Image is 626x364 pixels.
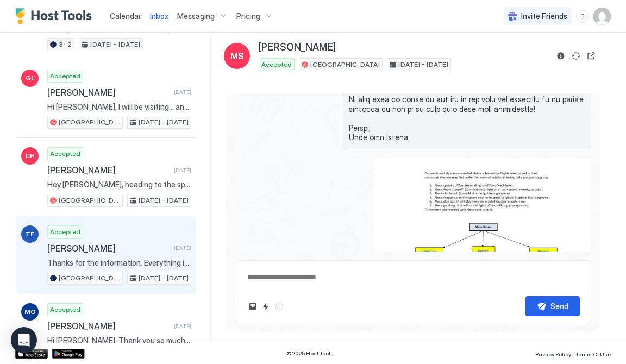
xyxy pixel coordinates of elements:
button: Send [525,296,580,316]
span: Accepted [50,227,80,237]
a: Privacy Policy [535,348,571,359]
span: [GEOGRAPHIC_DATA] [59,273,120,283]
span: [PERSON_NAME] [47,321,170,331]
span: Invite Friends [521,11,567,21]
span: [DATE] - [DATE] [139,196,189,205]
span: Thanks for the information. Everything is great so far. My coworker found the laundry room. We wi... [47,258,191,268]
span: © 2025 Host Tools [286,350,334,357]
div: View image [374,158,591,326]
span: Accepted [50,71,80,81]
span: [PERSON_NAME] [47,165,170,175]
a: Terms Of Use [575,348,611,359]
button: Reservation information [554,49,567,62]
span: Accepted [50,305,80,315]
span: [DATE] - [DATE] [139,117,189,127]
span: [DATE] [174,167,191,174]
div: menu [576,10,589,23]
span: [GEOGRAPHIC_DATA] [310,60,380,70]
div: Send [550,300,568,312]
span: TF [26,229,34,239]
span: Calendar [110,11,141,21]
a: Google Play Store [52,349,85,359]
a: App Store [15,349,48,359]
span: Privacy Policy [535,351,571,357]
span: MS [230,49,244,62]
a: Inbox [150,10,168,22]
span: GL [26,73,35,83]
span: MO [24,307,36,317]
span: Accepted [261,60,292,70]
a: Host Tools Logo [15,8,97,24]
span: [GEOGRAPHIC_DATA] [59,117,120,127]
button: Open reservation [585,49,598,62]
div: Open Intercom Messenger [11,327,37,353]
span: Terms Of Use [575,351,611,357]
span: [DATE] - [DATE] [139,273,189,283]
span: 3+2 [59,40,72,49]
span: [DATE] [174,244,191,252]
span: Pricing [236,11,260,21]
button: Sync reservation [569,49,583,62]
span: [GEOGRAPHIC_DATA] [59,196,120,205]
span: Accepted [50,149,80,159]
span: [PERSON_NAME] [47,87,170,98]
span: [DATE] [174,89,191,96]
span: Hey [PERSON_NAME], heading to the springs for a wedding next week. We will not be doing any kind ... [47,180,191,190]
span: CH [25,151,35,161]
span: Hi [PERSON_NAME], I will be visiting... and I confirm I have read the house rules. Thanks. [47,102,191,112]
span: Hi [PERSON_NAME], Thank you so much for your feedback. We're very sorry to hear that the cleaning... [47,336,191,346]
button: Quick reply [259,300,272,313]
span: [DATE] [174,323,191,330]
span: [DATE] - [DATE] [90,40,140,49]
span: Messaging [177,11,215,21]
span: Inbox [150,11,168,21]
a: Calendar [110,10,141,22]
span: [PERSON_NAME] [259,41,336,54]
span: [DATE] - [DATE] [398,60,448,70]
div: User profile [593,8,611,25]
span: [PERSON_NAME] [47,243,170,254]
button: Upload image [246,300,259,313]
